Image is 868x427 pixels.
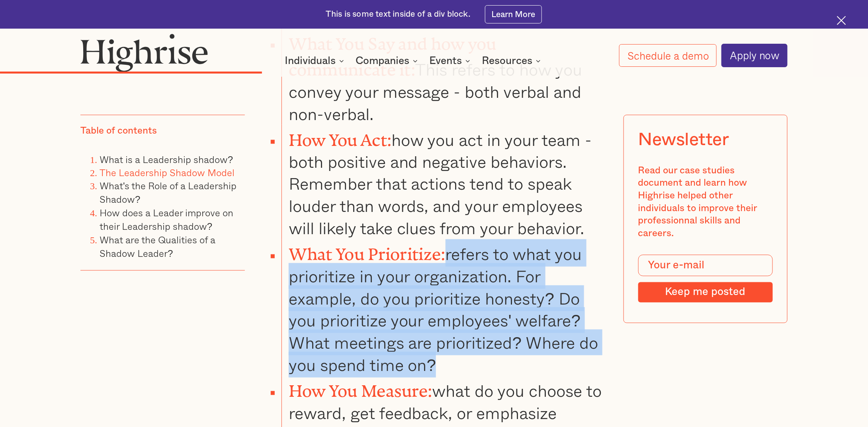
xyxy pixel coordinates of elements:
[356,56,410,66] div: Companies
[282,29,606,124] li: This refers to how you convey your message - both verbal and non-verbal.
[837,16,846,25] img: Cross icon
[285,56,346,66] div: Individuals
[289,382,432,392] strong: How You Measure:
[80,124,157,137] div: Table of contents
[430,56,462,66] div: Events
[638,129,729,150] div: Newsletter
[282,125,606,239] li: how you act in your team -both positive and negative behaviors. Remember that actions tend to spe...
[638,164,773,240] div: Read our case studies document and learn how Highrise helped other individuals to improve their p...
[100,232,215,260] a: What are the Qualities of a Shadow Leader?
[100,206,233,234] a: How does a Leader improve on their Leadership shadow?
[482,56,543,66] div: Resources
[721,44,788,67] a: Apply now
[100,179,237,207] a: What's the Role of a Leadership Shadow?
[282,239,606,376] li: refers to what you prioritize in your organization. For example, do you prioritize honesty? Do yo...
[100,151,233,166] a: What is a Leadership shadow?
[619,44,717,67] a: Schedule a demo
[430,56,473,66] div: Events
[80,33,208,72] img: Highrise logo
[326,9,471,20] div: This is some text inside of a div block.
[285,56,336,66] div: Individuals
[289,130,392,141] strong: How You Act:
[638,255,773,302] form: Modal Form
[100,165,235,180] a: The Leadership Shadow Model
[638,255,773,276] input: Your e-mail
[289,245,446,256] strong: What You Prioritize:
[485,5,542,23] a: Learn More
[638,282,773,302] input: Keep me posted
[356,56,420,66] div: Companies
[482,56,533,66] div: Resources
